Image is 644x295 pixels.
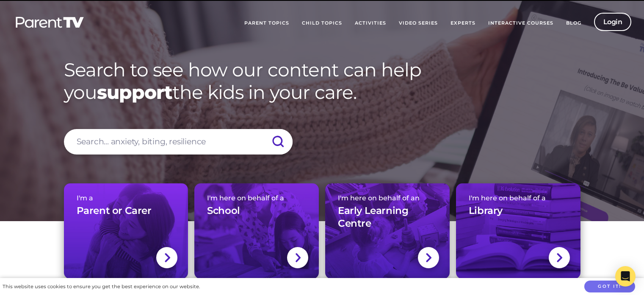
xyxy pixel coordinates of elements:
[338,194,437,202] span: I'm here on behalf of an
[207,194,306,202] span: I'm here on behalf of a
[325,183,450,279] a: I'm here on behalf of anEarly Learning Centre
[469,194,568,202] span: I'm here on behalf of a
[77,194,176,202] span: I'm a
[207,205,240,217] h3: School
[594,13,632,31] a: Login
[615,266,636,287] div: Open Intercom Messenger
[392,13,444,34] a: Video Series
[263,129,293,155] input: Submit
[584,281,635,293] button: Got it!
[469,205,503,217] h3: Library
[64,59,580,104] h1: Search to see how our content can help you the kids in your care.
[482,13,560,34] a: Interactive Courses
[3,282,200,291] div: This website uses cookies to ensure you get the best experience on our website.
[15,16,85,28] img: parenttv-logo-white.4c85aaf.svg
[425,252,431,263] img: svg+xml;base64,PHN2ZyBlbmFibGUtYmFja2dyb3VuZD0ibmV3IDAgMCAxNC44IDI1LjciIHZpZXdCb3g9IjAgMCAxNC44ID...
[164,252,170,263] img: svg+xml;base64,PHN2ZyBlbmFibGUtYmFja2dyb3VuZD0ibmV3IDAgMCAxNC44IDI1LjciIHZpZXdCb3g9IjAgMCAxNC44ID...
[556,252,562,263] img: svg+xml;base64,PHN2ZyBlbmFibGUtYmFja2dyb3VuZD0ibmV3IDAgMCAxNC44IDI1LjciIHZpZXdCb3g9IjAgMCAxNC44ID...
[338,205,437,230] h3: Early Learning Centre
[444,13,482,34] a: Experts
[560,13,588,34] a: Blog
[296,13,348,34] a: Child Topics
[64,129,293,155] input: Search... anxiety, biting, resilience
[238,13,296,34] a: Parent Topics
[194,183,319,279] a: I'm here on behalf of aSchool
[456,183,580,279] a: I'm here on behalf of aLibrary
[97,81,172,104] strong: support
[64,183,188,279] a: I'm aParent or Carer
[348,13,392,34] a: Activities
[295,252,301,263] img: svg+xml;base64,PHN2ZyBlbmFibGUtYmFja2dyb3VuZD0ibmV3IDAgMCAxNC44IDI1LjciIHZpZXdCb3g9IjAgMCAxNC44ID...
[77,205,152,217] h3: Parent or Carer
